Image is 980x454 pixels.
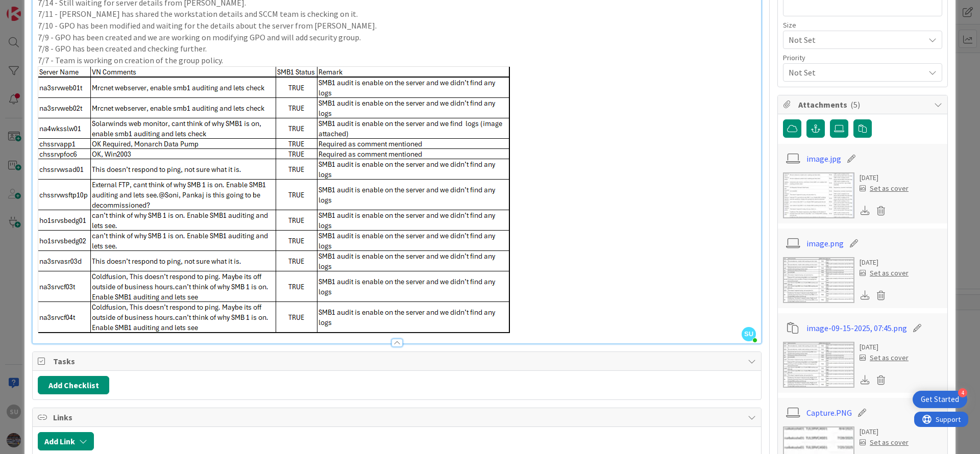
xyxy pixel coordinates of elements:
a: image.jpg [806,153,841,165]
div: Get Started [921,394,959,405]
a: Capture.PNG [806,407,852,419]
p: 7/10 - GPO has been modified and waiting for the details about the server from [PERSON_NAME]. [38,20,756,32]
div: Priority [783,54,942,61]
a: image.png [806,237,844,249]
img: image.png [38,66,510,333]
button: Add Checklist [38,376,109,394]
div: Set as cover [860,352,909,363]
p: 7/7 - Team is working on creation of the group policy. [38,55,756,66]
div: Set as cover [860,437,909,448]
p: 7/11 - [PERSON_NAME] has shared the workstation details and SCCM team is checking on it. [38,8,756,20]
a: image-09-15-2025, 07:45.png [806,322,907,334]
p: 7/8 - GPO has been created and checking further. [38,43,756,55]
span: Not Set [789,65,919,80]
div: Download [860,289,871,302]
div: Download [860,204,871,217]
button: Add Link [38,432,94,450]
div: Download [860,373,871,387]
span: SU [742,327,756,341]
span: Attachments [798,98,929,111]
div: Open Get Started checklist, remaining modules: 4 [913,391,967,408]
span: Support [21,2,46,14]
div: Set as cover [860,268,909,279]
div: [DATE] [860,257,909,268]
span: Not Set [789,33,919,47]
p: 7/9 - GPO has been created and we are working on modifying GPO and will add security group. [38,32,756,43]
div: 4 [958,388,967,397]
span: Tasks [53,355,743,367]
div: Set as cover [860,183,909,194]
div: [DATE] [860,342,909,352]
div: Size [783,21,942,29]
span: Links [53,411,743,423]
span: ( 5 ) [850,99,860,110]
div: [DATE] [860,426,909,437]
div: [DATE] [860,172,909,183]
